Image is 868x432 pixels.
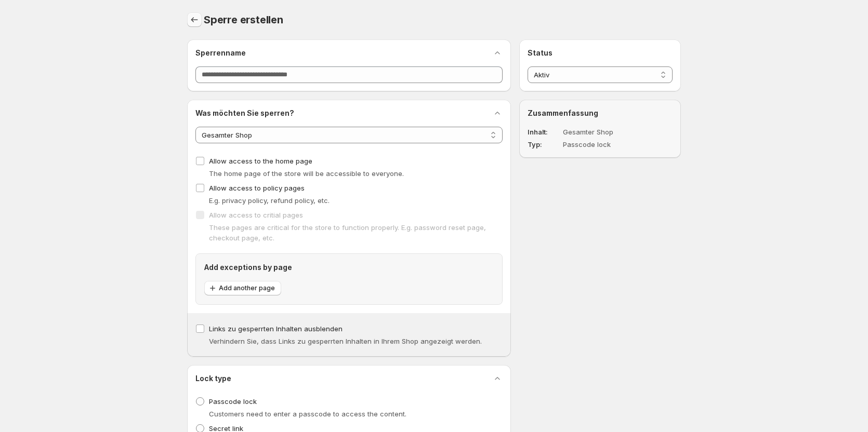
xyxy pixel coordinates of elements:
span: Customers need to enter a passcode to access the content. [209,410,406,418]
span: E.g. privacy policy, refund policy, etc. [209,196,330,205]
dt: Inhalt : [528,127,561,137]
span: Verhindern Sie, dass Links zu gesperrten Inhalten in Ihrem Shop angezeigt werden. [209,337,482,345]
span: Allow access to policy pages [209,184,305,192]
dd: Gesamter Shop [563,127,643,137]
h2: Was möchten Sie sperren? [195,108,294,118]
span: Allow access to the home page [209,157,312,165]
span: Allow access to critial pages [209,211,303,219]
span: The home page of the store will be accessible to everyone. [209,169,404,178]
dt: Typ : [528,139,561,150]
h2: Lock type [195,373,231,384]
span: Add another page [219,284,275,292]
span: These pages are critical for the store to function properly. E.g. password reset page, checkout p... [209,223,486,242]
h2: Add exceptions by page [204,262,494,273]
h2: Sperrenname [195,48,246,58]
h2: Zusammenfassung [528,108,673,118]
h2: Status [528,48,673,58]
span: Links zu gesperrten Inhalten ausblenden [209,325,343,333]
dd: Passcode lock [563,139,643,150]
span: Sperre erstellen [204,14,283,26]
button: Add another page [204,281,281,295]
span: Passcode lock [209,397,257,406]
